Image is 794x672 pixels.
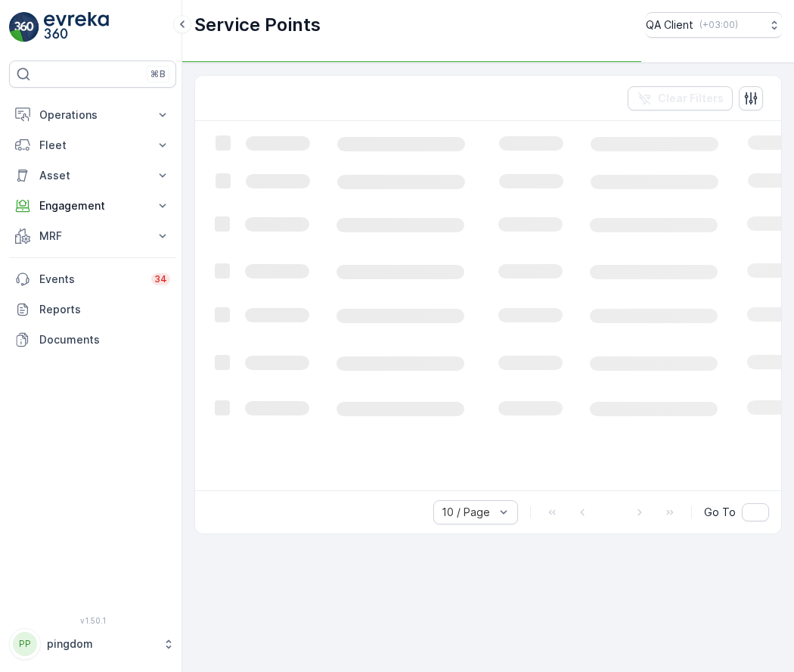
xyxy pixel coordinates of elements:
a: Events34 [9,264,176,294]
p: 34 [154,273,167,285]
p: Reports [39,302,170,317]
p: QA Client [646,17,693,33]
div: PP [13,632,37,656]
p: MRF [39,229,146,244]
button: Fleet [9,130,176,160]
p: Documents [39,332,170,347]
p: ⌘B [150,68,166,80]
button: Clear Filters [628,86,733,110]
button: Engagement [9,191,176,221]
button: MRF [9,221,176,251]
p: Asset [39,168,146,183]
p: Operations [39,107,146,123]
span: Go To [704,505,736,520]
a: Reports [9,294,176,325]
button: Operations [9,100,176,130]
p: Service Points [194,13,321,37]
button: Asset [9,160,176,191]
button: QA Client(+03:00) [646,12,782,38]
p: Engagement [39,198,146,213]
button: PPpingdom [9,628,176,660]
p: pingdom [47,636,155,652]
p: Fleet [39,138,146,153]
p: ( +03:00 ) [699,19,738,31]
a: Documents [9,325,176,355]
img: logo_light-DOdMpM7g.png [44,12,109,42]
p: Clear Filters [658,91,724,106]
p: Events [39,272,142,287]
img: logo [9,12,39,42]
span: v 1.50.1 [9,616,176,625]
